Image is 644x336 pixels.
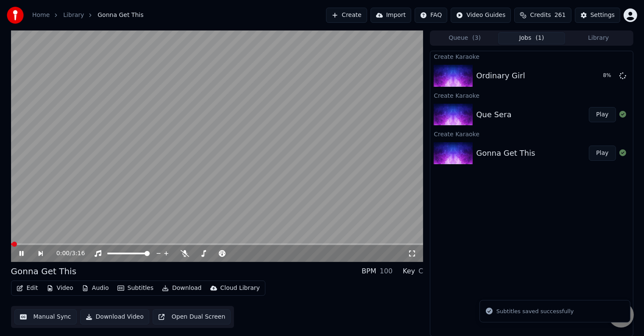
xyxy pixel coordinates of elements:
span: 261 [555,11,566,19]
button: Credits261 [514,8,571,23]
a: Home [32,11,50,19]
div: Gonna Get This [476,147,535,159]
button: Download [159,282,205,294]
button: Download Video [80,309,149,325]
div: Ordinary Girl [476,70,525,82]
div: Settings [591,11,615,19]
button: FAQ [415,8,447,23]
div: Create Karaoke [430,129,633,139]
button: Play [589,107,616,122]
a: Library [63,11,84,19]
button: Manual Sync [14,309,77,325]
span: Gonna Get This [98,11,143,19]
button: Subtitles [114,282,157,294]
button: Open Dual Screen [153,309,231,325]
div: Cloud Library [220,284,260,292]
div: Que Sera [476,109,511,121]
button: Edit [13,282,42,294]
button: Settings [575,8,620,23]
span: ( 1 ) [535,34,544,42]
button: Video Guides [451,8,511,23]
span: Credits [530,11,551,19]
span: ( 3 ) [472,34,481,42]
div: BPM [362,266,376,276]
div: C [418,266,423,276]
img: youka [7,7,24,24]
button: Play [589,146,616,161]
nav: breadcrumb [32,11,144,19]
button: Queue [431,32,498,44]
div: Gonna Get This [11,265,77,277]
div: / [56,249,77,258]
button: Create [326,8,367,23]
div: Key [403,266,415,276]
button: Import [371,8,411,23]
button: Video [43,282,77,294]
button: Audio [78,282,112,294]
div: Create Karaoke [430,90,633,100]
span: 3:16 [72,249,85,258]
button: Library [565,32,632,44]
div: 100 [380,266,393,276]
div: Create Karaoke [430,51,633,61]
span: 0:00 [56,249,70,258]
button: Jobs [498,32,565,44]
div: 8 % [603,72,616,79]
div: Subtitles saved successfully [496,307,574,316]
